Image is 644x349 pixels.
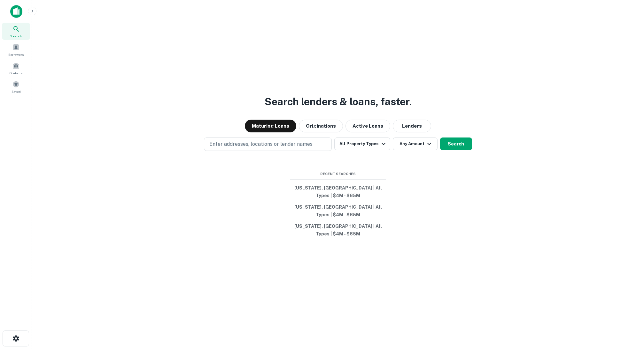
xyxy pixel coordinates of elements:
a: Search [2,23,30,40]
a: Contacts [2,60,30,77]
button: [US_STATE], [GEOGRAPHIC_DATA] | All Types | $4M - $65M [290,182,386,201]
button: Enter addresses, locations or lender names [204,137,332,151]
button: [US_STATE], [GEOGRAPHIC_DATA] | All Types | $4M - $65M [290,220,386,240]
button: Originations [299,120,343,132]
img: capitalize-icon.png [10,5,22,18]
a: Borrowers [2,41,30,58]
button: Search [440,137,472,150]
iframe: Chat Widget [612,278,644,308]
h3: Search lenders & loans, faster. [265,94,412,109]
button: Lenders [393,120,431,132]
span: Contacts [10,71,22,76]
button: Any Amount [393,137,438,150]
span: Search [10,33,22,39]
button: All Property Types [334,137,390,150]
span: Borrowers [8,52,24,57]
span: Recent Searches [290,171,386,177]
p: Enter addresses, locations or lender names [209,140,313,148]
button: Maturing Loans [245,120,296,132]
button: Active Loans [345,120,390,132]
a: Saved [2,78,30,95]
span: Saved [12,89,21,94]
button: [US_STATE], [GEOGRAPHIC_DATA] | All Types | $4M - $65M [290,201,386,220]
